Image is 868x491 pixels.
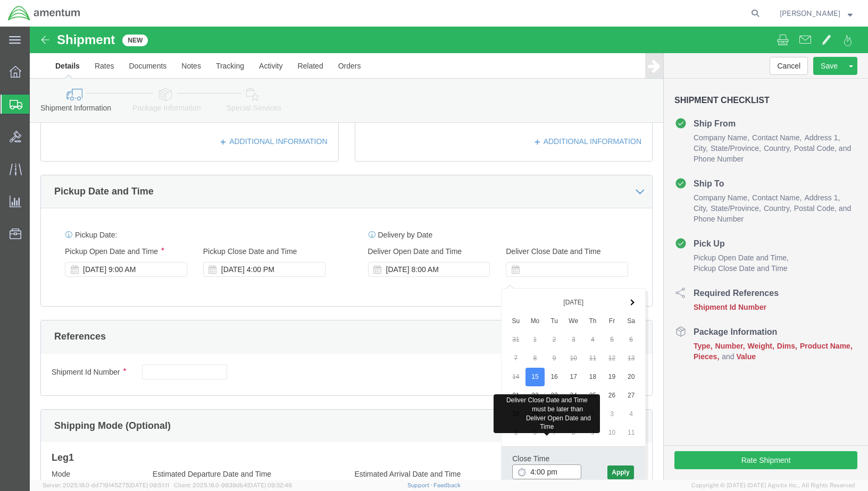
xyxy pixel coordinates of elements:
img: logo [7,5,81,21]
iframe: FS Legacy Container [30,27,868,480]
span: Copyright © [DATE]-[DATE] Agistix Inc., All Rights Reserved [691,481,855,490]
span: Server: 2025.18.0-dd719145275 [43,482,169,488]
span: [DATE] 09:32:48 [247,482,292,488]
span: Client: 2025.18.0-9839db4 [174,482,292,488]
a: Feedback [433,482,461,488]
a: Support [407,482,434,488]
span: Milton Henry [780,7,840,19]
button: [PERSON_NAME] [779,7,853,20]
span: [DATE] 09:51:11 [129,482,169,488]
